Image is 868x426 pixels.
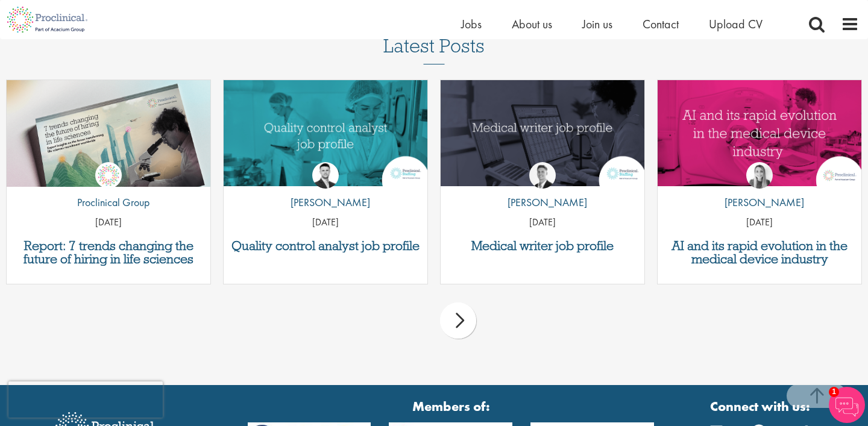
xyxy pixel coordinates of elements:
[829,387,839,397] span: 1
[7,80,210,187] a: Link to a post
[95,162,122,189] img: Proclinical Group
[230,239,421,252] a: Quality control analyst job profile
[664,239,855,266] a: AI and its rapid evolution in the medical device industry
[281,162,370,216] a: Joshua Godden [PERSON_NAME]
[7,80,210,195] img: Proclinical: Life sciences hiring trends report 2025
[224,216,427,230] p: [DATE]
[461,16,482,32] a: Jobs
[441,80,644,186] img: Medical writer job profile
[248,397,655,416] strong: Members of:
[498,162,587,216] a: George Watson [PERSON_NAME]
[383,36,485,64] h3: Latest Posts
[441,80,644,187] a: Link to a post
[829,387,865,423] img: Chatbot
[224,80,427,187] a: Link to a post
[440,302,476,339] div: next
[224,80,427,186] img: quality control analyst job profile
[68,195,149,210] p: Proclinical Group
[512,16,552,32] a: About us
[658,216,861,230] p: [DATE]
[281,195,370,210] p: [PERSON_NAME]
[658,80,861,187] a: Link to a post
[8,381,163,418] iframe: reCAPTCHA
[643,16,679,32] a: Contact
[68,162,149,216] a: Proclinical Group Proclinical Group
[710,397,813,416] strong: Connect with us:
[529,162,556,189] img: George Watson
[312,162,339,189] img: Joshua Godden
[658,80,861,186] img: AI and Its Impact on the Medical Device Industry | Proclinical
[13,239,204,266] a: Report: 7 trends changing the future of hiring in life sciences
[746,162,773,189] img: Hannah Burke
[498,195,587,210] p: [PERSON_NAME]
[709,16,763,32] a: Upload CV
[7,216,210,230] p: [DATE]
[441,216,644,230] p: [DATE]
[447,239,638,252] a: Medical writer job profile
[715,195,804,210] p: [PERSON_NAME]
[715,162,804,216] a: Hannah Burke [PERSON_NAME]
[582,16,612,32] a: Join us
